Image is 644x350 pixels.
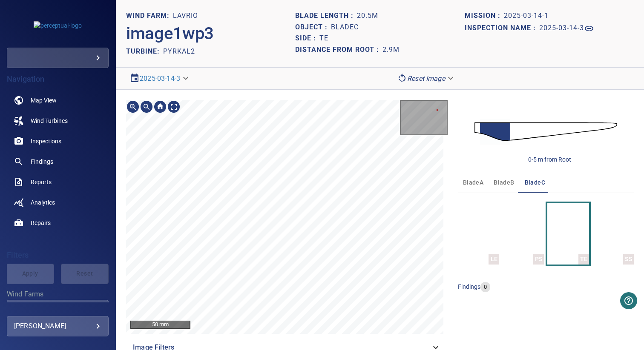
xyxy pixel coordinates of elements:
h4: Navigation [7,75,109,83]
h1: Distance from root : [295,46,382,54]
span: bladeC [525,177,545,188]
a: repairs noActive [7,213,109,233]
div: PS [533,254,544,265]
h1: 2025-03-14-1 [504,12,549,20]
h1: bladeC [331,23,359,31]
h1: Blade length : [295,12,357,20]
span: findings [458,283,480,290]
button: TE [547,203,589,265]
div: 2025-03-14-3 [126,71,194,86]
button: LE [458,203,499,265]
h1: Mission : [465,12,504,20]
div: Toggle full page [167,100,181,114]
span: Repairs [31,219,51,227]
a: map noActive [7,90,109,111]
span: Map View [31,96,57,105]
a: findings noActive [7,151,109,172]
span: Reports [31,178,52,186]
div: [PERSON_NAME] [14,319,101,333]
span: Wind Turbines [31,117,68,125]
a: reports noActive [7,172,109,192]
img: perceptual-logo [34,21,82,30]
label: Wind Farms [7,291,109,298]
h1: 20.5m [357,12,378,20]
h1: 2025-03-14-3 [539,24,584,32]
div: Zoom out [140,100,153,114]
span: Analytics [31,198,55,207]
div: perceptual [7,48,109,68]
h2: image1wp3 [126,23,214,44]
h4: Filters [7,251,109,259]
div: Reset Image [394,71,459,86]
span: Findings [31,157,53,166]
div: Zoom in [126,100,140,114]
div: LE [489,254,499,265]
span: Inspections [31,137,61,145]
h2: TURBINE: [126,47,163,55]
h1: Lavrio [173,12,198,20]
div: Wind Farms [7,300,109,320]
span: 0 [480,283,490,291]
h1: Side : [295,34,319,43]
button: SS [592,203,634,265]
h1: WIND FARM: [126,12,173,20]
h1: Object : [295,23,331,31]
div: SS [623,254,634,265]
a: inspections noActive [7,131,109,151]
a: 2025-03-14-3 [539,23,594,34]
div: Go home [153,100,167,114]
h1: Inspection name : [465,24,539,32]
h1: TE [319,34,328,43]
div: 0-5 m from Root [528,155,571,164]
span: bladeA [463,177,483,188]
a: windturbines noActive [7,111,109,131]
h2: Pyrkal2 [163,47,195,55]
a: analytics noActive [7,192,109,213]
button: PS [503,203,544,265]
a: 2025-03-14-3 [140,74,180,83]
em: Reset Image [407,74,445,83]
span: bladeB [494,177,514,188]
div: TE [578,254,589,265]
img: d [474,114,617,149]
h1: 2.9m [382,46,400,54]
